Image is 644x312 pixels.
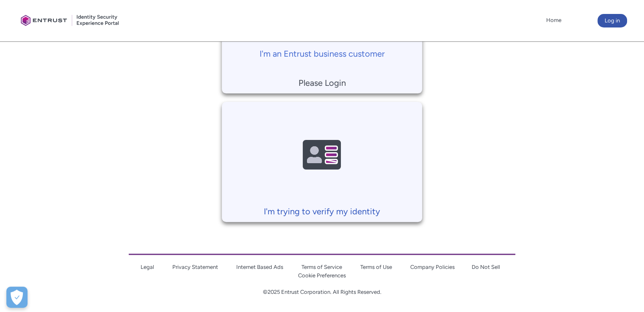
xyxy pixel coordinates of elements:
button: Open Preferences [6,287,28,308]
img: Contact Support [282,110,362,201]
button: Log in [597,14,627,27]
a: Company Policies [410,264,454,270]
a: Cookie Preferences [298,272,346,279]
a: Privacy Statement [172,264,218,270]
p: ©2025 Entrust Corporation. All Rights Reserved. [129,288,515,296]
a: I'm trying to verify my identity [222,102,422,218]
a: Home [544,14,564,27]
a: Terms of Service [301,264,342,270]
a: Terms of Use [360,264,392,270]
p: I'm trying to verify my identity [226,205,418,218]
a: Legal [140,264,154,270]
a: Do Not Sell [471,264,500,270]
div: Cookie Preferences [6,287,28,308]
p: I'm an Entrust business customer [226,47,418,60]
p: Please Login [226,77,418,89]
a: Internet Based Ads [236,264,283,270]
